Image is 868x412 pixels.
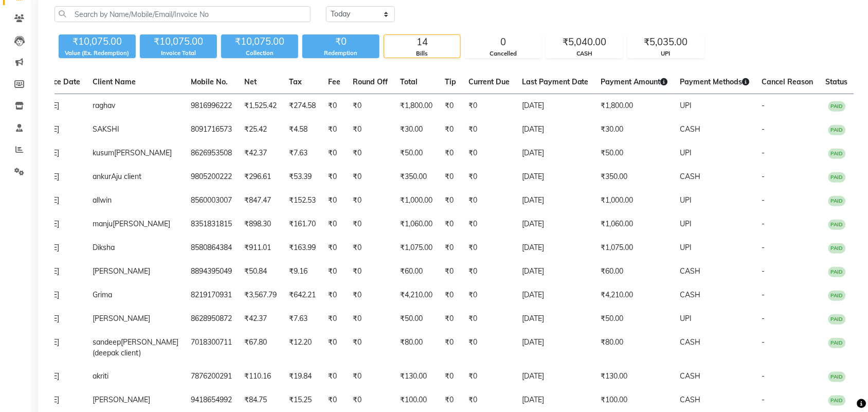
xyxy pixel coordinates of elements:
td: ₹847.47 [238,189,283,212]
td: ₹0 [462,388,516,412]
span: ankur [93,172,111,181]
td: 8091716573 [185,118,238,141]
td: ₹0 [439,307,462,331]
td: ₹0 [439,189,462,212]
td: ₹0 [347,331,394,365]
td: [DATE] [516,94,595,118]
td: 7018300711 [185,331,238,365]
td: [DATE] [516,388,595,412]
td: ₹1,525.42 [238,94,283,118]
span: CASH [680,337,701,347]
span: - [762,172,765,181]
td: ₹0 [462,141,516,165]
span: [PERSON_NAME] [114,148,172,157]
td: 8626953508 [185,141,238,165]
td: ₹0 [462,212,516,236]
td: ₹0 [462,365,516,388]
td: ₹0 [347,165,394,189]
span: UPI [680,101,692,110]
td: ₹0 [347,94,394,118]
span: Tip [445,77,456,86]
td: ₹53.39 [283,165,322,189]
td: ₹898.30 [238,212,283,236]
div: Value (Ex. Redemption) [59,49,136,58]
div: ₹10,075.00 [59,34,136,49]
td: ₹0 [322,388,347,412]
span: - [762,395,765,404]
td: ₹0 [439,141,462,165]
td: 8351831815 [185,212,238,236]
td: ₹12.20 [283,331,322,365]
td: [DATE] [516,236,595,260]
td: ₹67.80 [238,331,283,365]
div: ₹5,040.00 [547,35,623,49]
td: ₹350.00 [595,165,674,189]
td: ₹1,060.00 [595,212,674,236]
td: ₹274.58 [283,94,322,118]
td: ₹0 [439,283,462,307]
span: PAID [828,220,846,230]
td: ₹50.84 [238,260,283,283]
td: ₹60.00 [595,260,674,283]
span: UPI [680,219,692,228]
span: CASH [680,371,701,381]
td: ₹130.00 [595,365,674,388]
td: 8580864384 [185,236,238,260]
td: ₹0 [462,307,516,331]
span: Current Due [468,77,510,86]
td: ₹7.63 [283,141,322,165]
td: ₹0 [347,365,394,388]
span: Invoice Date [37,77,80,86]
td: 8560003007 [185,189,238,212]
td: [DATE] [516,365,595,388]
input: Search by Name/Mobile/Email/Invoice No [55,6,311,22]
span: - [762,290,765,299]
td: ₹0 [439,260,462,283]
td: ₹0 [322,331,347,365]
td: ₹0 [462,94,516,118]
td: ₹60.00 [394,260,439,283]
td: ₹9.16 [283,260,322,283]
td: [DATE] [516,260,595,283]
span: Diksha [93,243,115,252]
span: Net [244,77,257,86]
td: ₹50.00 [595,307,674,331]
td: ₹0 [347,236,394,260]
td: ₹911.01 [238,236,283,260]
td: 8219170931 [185,283,238,307]
span: Fee [328,77,340,86]
div: Redemption [302,49,379,58]
td: ₹0 [439,365,462,388]
td: ₹3,567.79 [238,283,283,307]
span: CASH [680,172,701,181]
td: ₹80.00 [595,331,674,365]
td: ₹296.61 [238,165,283,189]
div: ₹10,075.00 [140,34,217,49]
div: ₹0 [302,34,379,49]
td: ₹100.00 [595,388,674,412]
div: CASH [547,49,623,58]
td: 8628950872 [185,307,238,331]
td: ₹0 [462,260,516,283]
td: ₹1,800.00 [394,94,439,118]
td: 9418654992 [185,388,238,412]
span: PAID [828,101,846,112]
td: [DATE] [516,307,595,331]
span: Grima [93,290,112,299]
span: [PERSON_NAME] [93,266,150,276]
td: ₹0 [462,189,516,212]
td: ₹50.00 [394,141,439,165]
span: Total [400,77,418,86]
td: ₹0 [439,165,462,189]
td: ₹0 [462,236,516,260]
span: CASH [680,290,701,299]
td: ₹110.16 [238,365,283,388]
span: CASH [680,395,701,404]
span: PAID [828,196,846,206]
span: Status [826,77,848,86]
div: UPI [628,49,704,58]
span: CASH [680,124,701,134]
span: PAID [828,314,846,325]
td: ₹0 [439,236,462,260]
td: ₹0 [347,388,394,412]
